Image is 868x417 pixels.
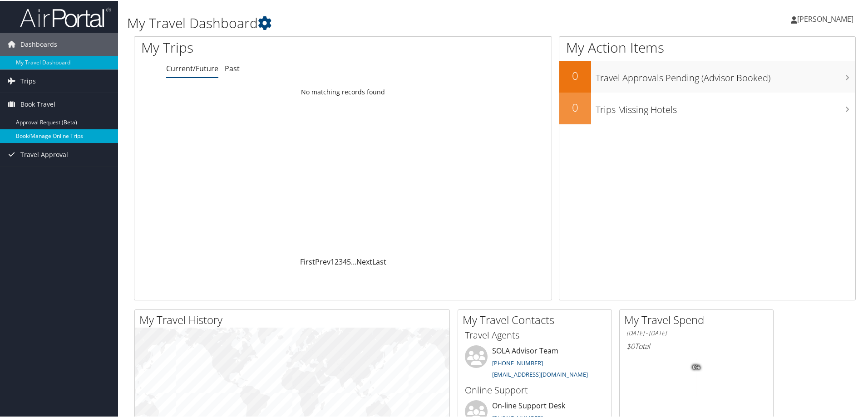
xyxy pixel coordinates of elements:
[20,142,68,165] span: Travel Approval
[791,5,863,32] a: [PERSON_NAME]
[492,358,543,366] a: [PHONE_NUMBER]
[463,311,612,327] h2: My Travel Contacts
[315,256,330,266] a: Prev
[20,32,57,55] span: Dashboards
[127,13,617,32] h1: My Travel Dashboard
[330,256,335,266] a: 1
[559,67,591,83] h2: 0
[559,99,591,114] h2: 0
[343,256,347,266] a: 4
[624,311,773,327] h2: My Travel Spend
[300,256,315,266] a: First
[596,98,855,115] h3: Trips Missing Hotels
[460,344,609,382] li: SOLA Advisor Team
[139,311,449,327] h2: My Travel History
[465,328,605,341] h3: Travel Agents
[372,256,386,266] a: Last
[166,63,218,73] a: Current/Future
[797,13,853,23] span: [PERSON_NAME]
[626,340,766,350] h6: Total
[347,256,351,266] a: 5
[20,6,111,27] img: airportal-logo.png
[134,83,552,99] td: No matching records found
[693,364,700,369] tspan: 0%
[141,37,371,56] h1: My Trips
[559,37,855,56] h1: My Action Items
[20,92,55,115] span: Book Travel
[492,369,588,378] a: [EMAIL_ADDRESS][DOMAIN_NAME]
[335,256,339,266] a: 2
[626,328,766,337] h6: [DATE] - [DATE]
[465,383,605,396] h3: Online Support
[339,256,343,266] a: 3
[225,63,240,73] a: Past
[559,92,855,123] a: 0Trips Missing Hotels
[20,69,36,92] span: Trips
[626,340,635,350] span: $0
[596,66,855,83] h3: Travel Approvals Pending (Advisor Booked)
[356,256,372,266] a: Next
[351,256,356,266] span: …
[559,60,855,92] a: 0Travel Approvals Pending (Advisor Booked)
